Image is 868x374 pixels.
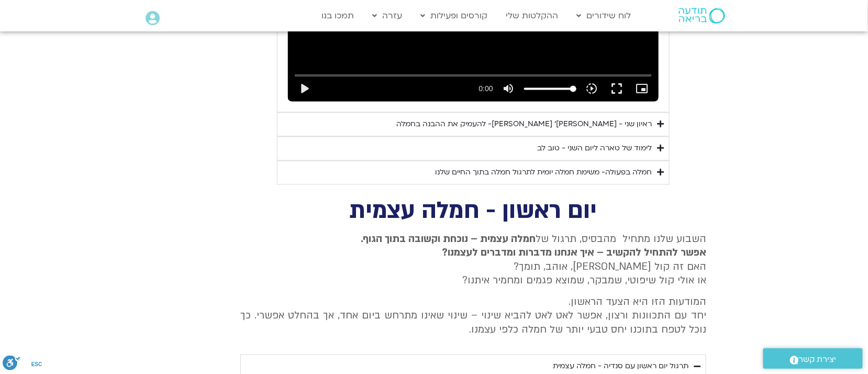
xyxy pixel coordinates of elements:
[679,8,725,24] img: תודעה בריאה
[435,167,652,179] div: חמלה בפעולה- משימת חמלה יומית לתרגול חמלה בתוך החיים שלנו
[799,353,837,367] span: יצירת קשר
[501,6,564,26] a: ההקלטות שלי
[553,360,688,373] div: תרגול יום ראשון עם סנדיה - חמלה עצמית
[277,137,670,161] summary: לימוד של טארה ליום השני - טוב לב
[368,6,408,26] a: עזרה
[277,161,670,185] summary: חמלה בפעולה- משימת חמלה יומית לתרגול חמלה בתוך החיים שלנו
[396,118,652,131] div: ראיון שני - [PERSON_NAME]׳ [PERSON_NAME]- להעמיק את ההבנה בחמלה
[317,6,360,26] a: תמכו בנו
[572,6,637,26] a: לוח שידורים
[537,142,652,155] div: לימוד של טארה ליום השני - טוב לב
[361,233,706,260] strong: חמלה עצמית – נוכחת וקשובה בתוך הגוף. אפשר להתחיל להקשיב – איך אנחנו מדברות ומדברים לעצמנו?
[240,201,706,222] h2: יום ראשון - חמלה עצמית
[277,113,670,137] summary: ראיון שני - [PERSON_NAME]׳ [PERSON_NAME]- להעמיק את ההבנה בחמלה
[240,295,706,337] p: המודעות הזו היא הצעד הראשון. יחד עם התכוונות ורצון, אפשר לאט לאט להביא שינוי – שינוי שאינו מתרחש ...
[240,233,706,288] p: השבוע שלנו מתחיל מהבסיס, תרגול של האם זה קול [PERSON_NAME], אוהב, תומך? או אולי קול שיפוטי, שמבקר...
[763,348,863,369] a: יצירת קשר
[416,6,493,26] a: קורסים ופעילות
